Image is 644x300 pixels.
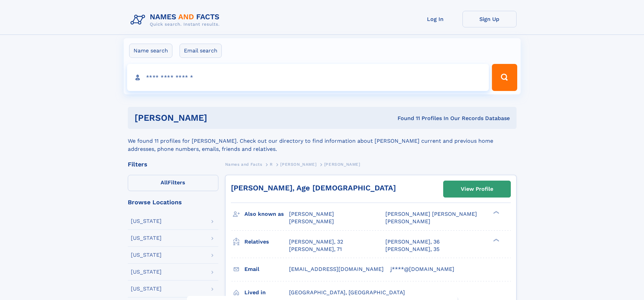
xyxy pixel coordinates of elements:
div: ❯ [492,210,500,215]
button: Search Button [492,64,517,91]
span: [GEOGRAPHIC_DATA], [GEOGRAPHIC_DATA] [289,289,405,296]
div: [US_STATE] [131,252,162,258]
label: Filters [128,175,218,191]
span: [PERSON_NAME] [324,162,360,167]
span: R [270,162,273,167]
span: All [161,179,168,186]
div: [US_STATE] [131,235,162,241]
span: [PERSON_NAME] [289,218,334,225]
a: [PERSON_NAME], Age [DEMOGRAPHIC_DATA] [231,184,396,192]
a: R [270,160,273,168]
h3: Lived in [244,287,289,298]
a: [PERSON_NAME], 36 [385,238,440,246]
h3: Also known as [244,208,289,220]
span: [EMAIL_ADDRESS][DOMAIN_NAME] [289,266,384,272]
span: [PERSON_NAME] [289,211,334,217]
span: [PERSON_NAME] [280,162,316,167]
span: [PERSON_NAME] [385,218,430,225]
a: Log In [408,11,462,27]
a: [PERSON_NAME], 71 [289,246,342,253]
h3: Relatives [244,236,289,248]
div: [US_STATE] [131,218,162,224]
div: Found 11 Profiles In Our Records Database [302,115,510,122]
span: [PERSON_NAME] [PERSON_NAME] [385,211,477,217]
a: View Profile [444,181,510,197]
div: ❯ [492,238,500,242]
h1: [PERSON_NAME] [135,114,303,122]
label: Name search [129,44,172,58]
div: Filters [128,161,218,167]
a: [PERSON_NAME] [280,160,316,168]
div: [US_STATE] [131,269,162,275]
div: Browse Locations [128,199,218,205]
a: Names and Facts [225,160,262,168]
div: View Profile [461,181,493,197]
h3: Email [244,263,289,275]
div: We found 11 profiles for [PERSON_NAME]. Check out our directory to find information about [PERSON... [128,129,517,153]
img: Logo Names and Facts [128,11,225,29]
label: Email search [180,44,222,58]
a: [PERSON_NAME], 35 [385,246,439,253]
input: search input [127,64,489,91]
a: [PERSON_NAME], 32 [289,238,343,246]
div: [US_STATE] [131,286,162,292]
a: Sign Up [462,11,517,27]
